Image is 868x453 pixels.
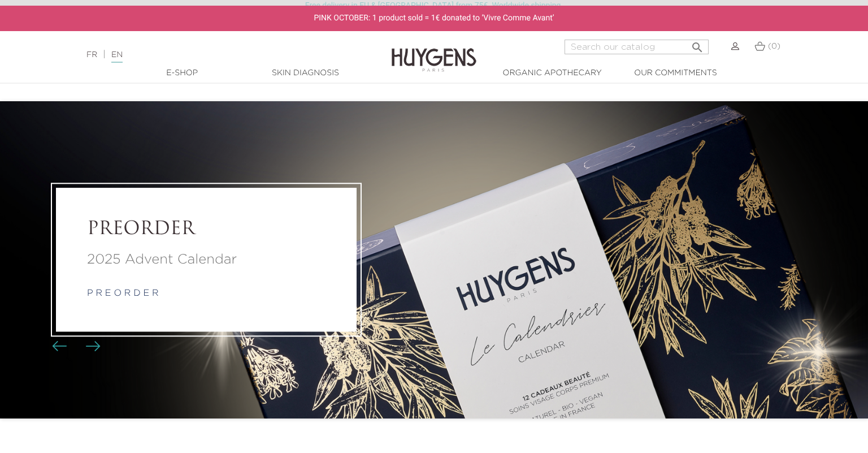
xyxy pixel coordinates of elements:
[86,51,97,59] a: FR
[81,48,353,62] div: |
[87,219,325,241] a: PREORDER
[768,42,780,50] span: (0)
[496,67,609,79] a: Organic Apothecary
[565,40,709,54] input: Search
[111,51,123,63] a: EN
[87,249,325,270] a: 2025 Advent Calendar
[125,67,238,79] a: E-Shop
[619,67,732,79] a: Our commitments
[57,338,93,355] div: Carousel buttons
[87,289,159,298] a: p r e o r d e r
[691,37,704,51] i: 
[392,30,476,74] img: Huygens
[687,36,708,51] button: 
[249,67,362,79] a: Skin Diagnosis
